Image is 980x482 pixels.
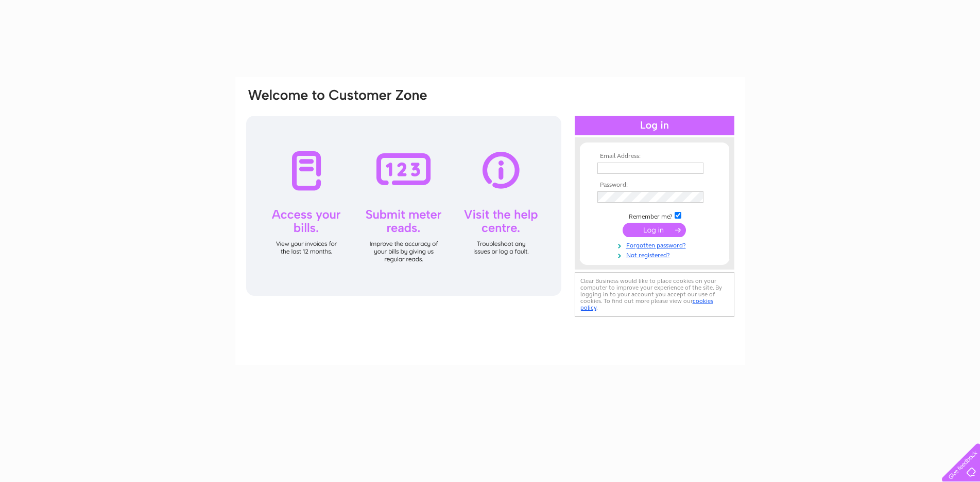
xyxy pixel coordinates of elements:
[580,297,713,311] a: cookies policy
[623,223,686,237] input: Submit
[595,210,714,221] td: Remember me?
[597,240,714,249] a: Forgotten password?
[597,249,714,259] a: Not registered?
[595,182,714,189] th: Password:
[595,153,714,160] th: Email Address:
[575,272,734,317] div: Clear Business would like to place cookies on your computer to improve your experience of the sit...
